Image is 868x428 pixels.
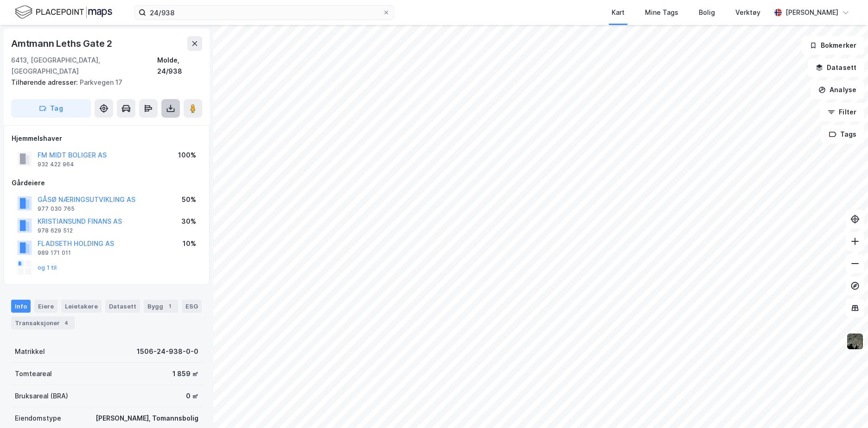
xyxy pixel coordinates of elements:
[802,36,864,55] button: Bokmerker
[612,7,625,18] div: Kart
[11,316,75,329] div: Transaksjoner
[186,390,198,402] div: 0 ㎡
[183,238,196,249] div: 10%
[38,249,71,257] div: 989 171 011
[172,368,198,379] div: 1 859 ㎡
[105,300,140,313] div: Datasett
[178,150,196,161] div: 100%
[15,368,52,379] div: Tomteareal
[137,346,198,357] div: 1506-24-938-0-0
[699,7,715,18] div: Bolig
[62,318,71,327] div: 4
[822,384,868,428] div: Kontrollprogram for chat
[846,333,864,350] img: 9k=
[820,103,864,121] button: Filter
[11,36,114,51] div: Amtmann Leths Gate 2
[15,390,68,402] div: Bruksareal (BRA)
[182,300,202,313] div: ESG
[38,161,74,168] div: 932 422 964
[38,205,75,213] div: 977 030 765
[15,413,61,424] div: Eiendomstype
[38,227,73,234] div: 978 629 512
[61,300,102,313] div: Leietakere
[165,302,174,311] div: 1
[11,78,80,86] span: Tilhørende adresser:
[811,81,864,99] button: Analyse
[12,133,202,144] div: Hjemmelshaver
[785,7,838,18] div: [PERSON_NAME]
[12,177,202,189] div: Gårdeiere
[11,55,157,77] div: 6413, [GEOGRAPHIC_DATA], [GEOGRAPHIC_DATA]
[146,6,383,19] input: Søk på adresse, matrikkel, gårdeiere, leietakere eller personer
[645,7,678,18] div: Mine Tags
[11,300,31,313] div: Info
[11,99,91,118] button: Tag
[821,125,864,144] button: Tags
[735,7,760,18] div: Verktøy
[144,300,178,313] div: Bygg
[15,4,112,20] img: logo.f888ab2527a4732fd821a326f86c7f29.svg
[157,55,202,77] div: Molde, 24/938
[34,300,57,313] div: Eiere
[96,413,198,424] div: [PERSON_NAME], Tomannsbolig
[822,384,868,428] iframe: Chat Widget
[181,216,196,227] div: 30%
[15,346,45,357] div: Matrikkel
[182,194,196,205] div: 50%
[11,77,195,88] div: Parkvegen 17
[808,58,864,77] button: Datasett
